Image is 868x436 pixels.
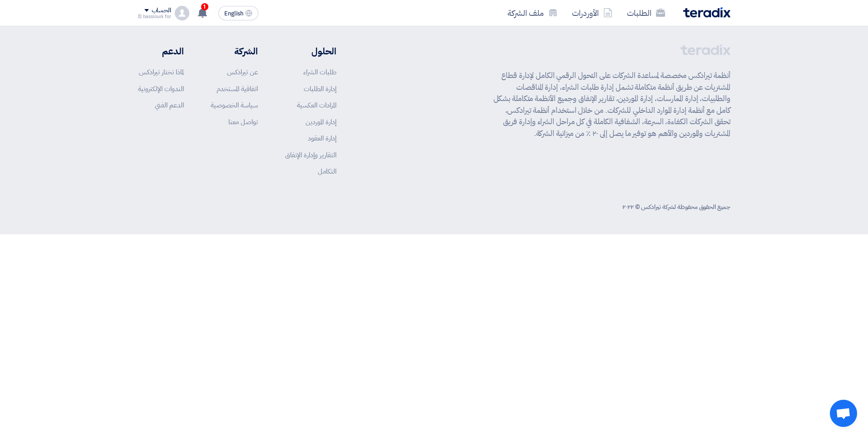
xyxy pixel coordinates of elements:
[297,100,336,110] a: المزادات العكسية
[218,6,258,20] button: English
[227,67,258,77] a: عن تيرادكس
[201,3,208,10] span: 1
[139,67,184,77] a: لماذا تختار تيرادكس
[217,84,258,94] a: اتفاقية المستخدم
[152,7,171,15] div: الحساب
[138,44,184,58] li: الدعم
[318,166,336,176] a: التكامل
[138,84,184,94] a: الندوات الإلكترونية
[224,10,243,17] span: English
[683,7,730,18] img: Teradix logo
[138,14,171,19] div: El bassiouni for
[622,202,730,212] div: جميع الحقوق محفوظة لشركة تيرادكس © ٢٠٢٢
[285,150,336,160] a: التقارير وإدارة الإنفاق
[285,44,336,58] li: الحلول
[308,133,336,143] a: إدارة العقود
[620,2,672,24] a: الطلبات
[175,6,189,20] img: profile_test.png
[830,400,857,427] div: Open chat
[565,2,620,24] a: الأوردرات
[228,117,258,127] a: تواصل معنا
[306,117,336,127] a: إدارة الموردين
[304,84,336,94] a: إدارة الطلبات
[493,70,730,139] p: أنظمة تيرادكس مخصصة لمساعدة الشركات على التحول الرقمي الكامل لإدارة قطاع المشتريات عن طريق أنظمة ...
[211,100,258,110] a: سياسة الخصوصية
[500,2,565,24] a: ملف الشركة
[155,100,184,110] a: الدعم الفني
[211,44,258,58] li: الشركة
[303,67,336,77] a: طلبات الشراء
